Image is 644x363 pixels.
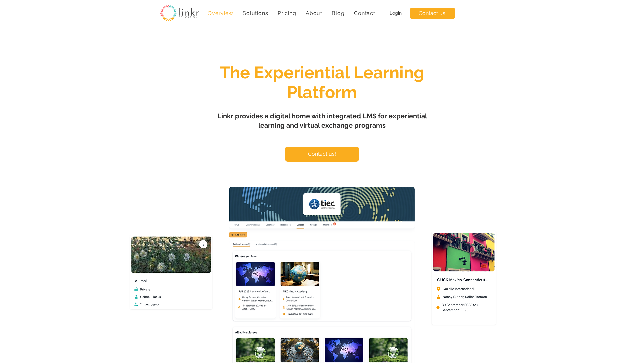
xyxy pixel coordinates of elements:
[131,236,212,309] img: linkr hero 4.png
[354,10,375,16] span: Contact
[308,150,336,158] span: Contact us!
[419,10,447,17] span: Contact us!
[328,7,348,20] a: Blog
[217,112,427,129] span: Linkr provides a digital home with integrated LMS for experiential learning and virtual exchange ...
[285,147,359,162] a: Contact us!
[204,7,379,20] nav: Site
[220,63,424,102] span: The Experiential Learning Platform
[390,10,402,16] a: Login
[274,7,300,20] a: Pricing
[208,10,233,16] span: Overview
[302,7,326,20] div: About
[351,7,379,20] a: Contact
[332,10,344,16] span: Blog
[410,8,455,19] a: Contact us!
[278,10,296,16] span: Pricing
[239,7,272,20] div: Solutions
[306,10,322,16] span: About
[243,10,268,16] span: Solutions
[204,7,237,20] a: Overview
[432,232,495,324] img: linkr hero 2.png
[160,5,199,21] img: linkr_logo_transparentbg.png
